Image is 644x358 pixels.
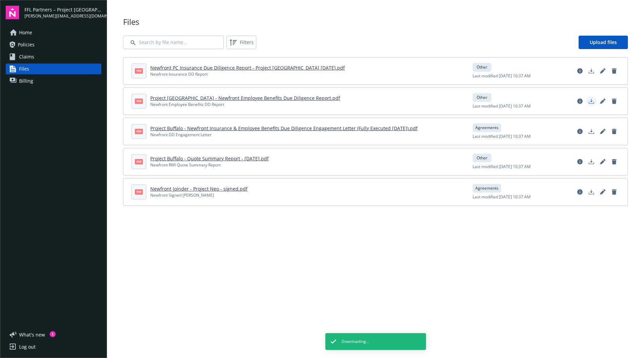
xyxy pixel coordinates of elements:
div: Newfront Insurance DD Report [150,71,345,77]
span: Billing [19,76,33,86]
span: Last modified [DATE] 10:37 AM [473,194,531,200]
a: Download document [586,96,597,107]
a: View file details [575,187,585,197]
a: Delete document [609,126,620,137]
span: pdf [135,68,143,73]
a: Edit document [597,156,608,167]
a: Newfront PC Insurance Due Diligence Report - Project [GEOGRAPHIC_DATA] [DATE].pdf [150,65,345,71]
span: Last modified [DATE] 10:37 AM [473,164,531,170]
a: Edit document [597,96,608,107]
span: FFL Partners – Project [GEOGRAPHIC_DATA] [24,6,101,13]
a: Edit document [597,126,608,137]
span: Last modified [DATE] 10:37 AM [473,103,531,109]
a: Download document [586,126,597,137]
a: Home [6,27,101,38]
a: View file details [575,66,585,76]
span: Other [475,155,489,161]
span: pdf [135,129,143,134]
span: Filters [240,39,254,46]
span: Files [19,64,29,74]
a: Delete document [609,187,620,197]
span: Agreements [475,125,498,131]
span: Other [475,64,489,70]
div: Newfront Signed [PERSON_NAME] [150,192,248,198]
a: Billing [6,76,101,86]
a: View file details [575,126,585,137]
a: Delete document [609,96,620,107]
span: Downloading... [341,339,369,345]
div: Newfront Employee Benefits DD Report [150,102,340,108]
a: View file details [575,156,585,167]
a: Project [GEOGRAPHIC_DATA] - Newfront Employee Benefits Due Diligence Report.pdf [150,95,340,101]
a: Project Buffalo - Quote Summary Report - [DATE].pdf [150,155,269,162]
a: Project Buffalo - Newfront Insurance & Employee Benefits Due Diligence Engagement Letter (Fully E... [150,125,418,131]
div: Newfront DD Engagement Letter [150,132,418,138]
a: View file details [575,96,585,107]
span: Filters [228,37,255,48]
a: Edit document [597,187,608,197]
span: pdf [135,98,143,104]
span: Upload files [590,39,617,45]
button: Filters [226,36,256,49]
span: [PERSON_NAME][EMAIL_ADDRESS][DOMAIN_NAME] [24,13,101,19]
span: pdf [135,189,143,194]
a: Claims [6,51,101,62]
a: Newfront Joinder - Project Neo - signed.pdf [150,186,248,192]
span: Policies [18,39,35,50]
button: What's new1 [6,331,56,338]
span: Home [19,27,32,38]
a: Download document [586,187,597,197]
a: Edit document [597,66,608,76]
span: pdf [135,159,143,164]
img: navigator-logo.svg [6,6,19,19]
a: Download document [586,66,597,76]
span: Last modified [DATE] 10:37 AM [473,73,531,79]
span: Files [123,16,628,28]
a: Download document [586,156,597,167]
span: Agreements [475,185,498,191]
div: Log out [19,342,36,352]
span: What ' s new [19,331,45,338]
span: Other [475,94,489,101]
span: Last modified [DATE] 10:37 AM [473,133,531,140]
div: Newfront RWI Quote Summary Report [150,162,269,168]
a: Files [6,64,101,74]
a: Delete document [609,156,620,167]
input: Search by file name... [123,36,224,49]
a: Delete document [609,66,620,76]
a: Policies [6,39,101,50]
span: Claims [19,51,34,62]
a: Upload files [579,36,628,49]
button: FFL Partners – Project [GEOGRAPHIC_DATA][PERSON_NAME][EMAIL_ADDRESS][DOMAIN_NAME] [24,6,101,19]
div: 1 [50,331,56,337]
